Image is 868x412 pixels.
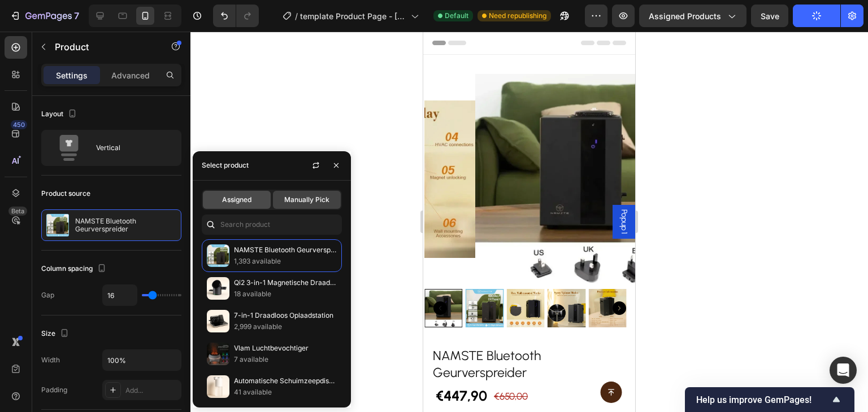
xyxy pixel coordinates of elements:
p: Automatische Schuimzeepdispenser [234,375,337,387]
span: Save [761,11,779,21]
p: Qi2 3-in-1 Magnetische Draadloze [234,277,337,288]
div: Padding [41,385,67,395]
input: Auto [103,285,137,305]
img: collections [207,375,229,398]
div: Open Intercom Messenger [830,357,857,384]
span: Help us improve GemPages! [696,395,830,405]
input: Auto [103,350,181,370]
span: template Product Page - [DATE] 15:10:27 [300,10,406,22]
p: Product [55,40,151,54]
button: 7 [5,5,84,27]
div: Select product [202,160,249,170]
p: 18 available [234,288,337,300]
input: Search in Settings & Advanced [202,214,342,235]
img: collections [207,310,229,332]
img: collections [207,277,229,300]
p: 2,999 available [234,321,337,332]
div: Vertical [96,135,165,161]
a: NAMSTE Bluetooth Geurverspreider [52,42,263,253]
div: 450 [11,120,27,129]
p: Vlam Luchtbevochtiger [234,343,337,354]
button: Assigned Products [639,5,747,27]
img: collections [207,343,229,365]
button: Carousel Back Arrow [10,270,24,283]
p: 7 available [234,354,337,365]
p: 41 available [234,387,337,398]
p: Advanced [111,69,150,81]
div: Undo/Redo [213,5,259,27]
h2: NAMSTE Bluetooth Geurverspreider [8,315,212,351]
p: Settings [56,69,88,81]
div: Gap [41,290,54,300]
div: Width [41,355,60,365]
iframe: Design area [423,32,635,412]
span: Manually Pick [284,195,329,205]
div: Beta [8,207,27,216]
p: NAMSTE Bluetooth Geurverspreider [75,217,176,233]
div: Column spacing [41,261,108,277]
p: 7 [74,9,79,23]
button: Show survey - Help us improve GemPages! [696,393,843,406]
span: Default [445,11,468,21]
img: product feature img [46,214,69,236]
p: 7-in-1 Draadloos Oplaadstation [234,310,337,321]
button: Save [751,5,788,27]
img: collections [207,244,229,267]
span: Need republishing [489,11,546,21]
p: 1,393 available [234,256,337,267]
button: Carousel Next Arrow [189,270,203,283]
div: Add... [125,385,179,396]
span: / [295,10,298,22]
span: Assigned [222,195,251,205]
div: Product source [41,189,90,199]
span: Assigned Products [649,10,721,22]
div: Size [41,326,71,341]
p: NAMSTE Bluetooth Geurverspreider [234,244,337,256]
div: Layout [41,107,79,122]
